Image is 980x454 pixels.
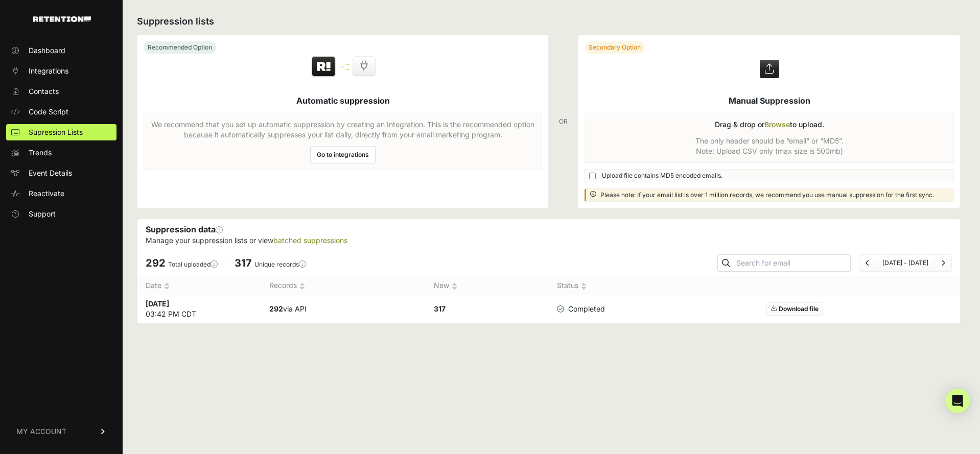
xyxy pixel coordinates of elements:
[6,185,116,202] a: Reactivate
[6,416,116,447] a: MY ACCOUNT
[866,259,870,267] a: Previous
[146,299,169,308] strong: [DATE]
[273,236,347,245] a: batched suppressions
[164,282,170,290] img: no_sort-eaf950dc5ab64cae54d48a5578032e96f70b2ecb7d747501f34c8f2db400fb66.gif
[6,206,116,222] a: Support
[29,86,59,97] span: Contacts
[254,260,306,268] label: Unique records
[434,304,446,313] strong: 317
[29,148,52,158] span: Trends
[137,14,961,29] h2: Suppression lists
[557,304,605,314] span: Completed
[29,188,64,199] span: Reactivate
[29,107,68,117] span: Code Script
[29,127,83,137] span: Supression Lists
[137,295,261,323] td: 03:42 PM CDT
[296,94,390,107] h5: Automatic suppression
[6,104,116,120] a: Code Script
[311,56,337,78] img: Retention
[146,257,166,269] span: 292
[269,304,283,313] strong: 292
[29,168,72,178] span: Event Details
[137,219,960,250] div: Suppression data
[29,45,65,56] span: Dashboard
[6,145,116,161] a: Trends
[6,42,116,59] a: Dashboard
[146,235,952,246] p: Manage your suppression lists or view
[29,66,68,76] span: Integrations
[261,276,426,295] th: Records
[341,69,349,70] img: integration
[734,256,850,270] input: Search for email
[581,282,587,290] img: no_sort-eaf950dc5ab64cae54d48a5578032e96f70b2ecb7d747501f34c8f2db400fb66.gif
[150,120,535,140] p: We recommend that you set up automatic suppression by creating an Integration. This is the recomm...
[341,64,349,65] img: integration
[6,165,116,181] a: Event Details
[261,295,426,323] td: via API
[6,63,116,79] a: Integrations
[766,302,823,316] a: Download file
[876,259,935,267] li: [DATE] - [DATE]
[602,172,722,180] span: Upload file contains MD5 encoded emails.
[945,389,970,413] div: Open Intercom Messenger
[168,260,218,268] label: Total uploaded
[6,124,116,140] a: Supression Lists
[859,254,952,272] nav: Page navigation
[452,282,457,290] img: no_sort-eaf950dc5ab64cae54d48a5578032e96f70b2ecb7d747501f34c8f2db400fb66.gif
[549,276,631,295] th: Status
[33,16,91,22] img: Retention.com
[941,259,945,267] a: Next
[559,35,568,208] div: OR
[137,276,261,295] th: Date
[299,282,305,290] img: no_sort-eaf950dc5ab64cae54d48a5578032e96f70b2ecb7d747501f34c8f2db400fb66.gif
[341,66,349,68] img: integration
[589,173,596,179] input: Upload file contains MD5 encoded emails.
[310,146,376,163] a: Go to integrations
[144,41,216,54] div: Recommended Option
[6,83,116,100] a: Contacts
[426,276,549,295] th: New
[16,426,66,437] span: MY ACCOUNT
[235,257,252,269] span: 317
[29,209,56,219] span: Support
